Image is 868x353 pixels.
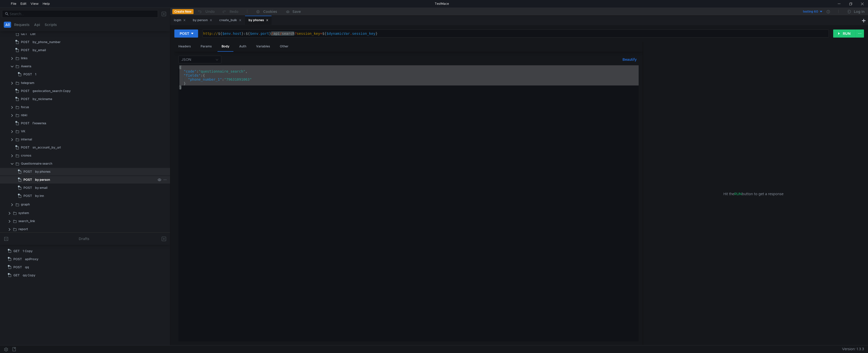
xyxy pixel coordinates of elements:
[174,42,195,51] div: Headers
[218,42,233,52] div: Body
[833,30,856,38] button: RUN
[193,18,212,23] div: by person
[18,209,29,217] div: system
[13,272,20,279] span: GET
[21,63,31,70] div: Анкета
[620,56,639,63] button: Beautify
[35,168,50,175] div: by phones
[788,8,823,16] button: testing 60
[13,255,22,263] span: POST
[21,136,32,143] div: internal
[23,168,32,175] span: POST
[276,42,292,51] div: Other
[21,54,28,62] div: links
[230,9,238,15] div: Redo
[18,217,35,225] div: search_link
[174,30,198,38] button: POST
[21,128,25,135] div: VK
[21,152,31,159] div: cronos
[23,71,32,78] span: POST
[13,247,20,255] span: GET
[249,18,268,23] div: by phones
[33,46,46,54] div: by_email
[803,9,818,14] div: testing 60
[194,8,218,15] button: Undo
[23,247,33,255] div: 1 Copy
[33,95,52,103] div: by_nickname
[23,272,35,279] div: qq Copy
[734,192,742,196] span: RUN
[197,42,216,51] div: Params
[30,30,36,38] div: List
[23,184,32,192] span: POST
[21,46,30,54] span: POST
[33,38,61,46] div: by_phone_number
[252,42,274,51] div: Variables
[25,263,29,271] div: qq
[842,345,864,353] span: Version: 1.3.3
[21,87,30,95] span: POST
[13,22,31,28] button: Requests
[35,192,44,200] div: by inn
[180,31,189,36] div: POST
[23,192,32,200] span: POST
[13,263,22,271] span: POST
[218,8,242,15] button: Redo
[18,225,28,233] div: report
[21,111,27,119] div: nbki
[723,191,783,197] span: Hit the button to get a response
[35,176,50,184] div: by person
[21,144,30,151] span: POST
[79,236,89,242] div: Drafts
[854,9,864,15] div: Log In
[205,9,215,15] div: Undo
[21,201,30,208] div: graph
[35,71,36,78] div: 1
[263,9,277,15] div: Cookies
[292,10,301,13] div: Save
[21,30,27,38] span: GET
[33,144,61,151] div: sn_account_by_url
[235,42,250,51] div: Auth
[35,184,47,192] div: by email
[174,18,186,23] div: login
[21,79,34,87] div: telegram
[43,22,58,28] button: Scripts
[21,160,52,167] div: Questionnaire search
[21,120,30,127] span: POST
[33,22,42,28] button: Api
[10,11,155,17] input: Search...
[21,95,30,103] span: POST
[21,38,30,46] span: POST
[4,22,11,28] button: All
[33,120,46,127] div: Геометка
[23,176,32,184] span: POST
[172,9,194,14] button: Create New
[219,18,241,23] div: create_bulk
[21,103,29,111] div: focus
[33,87,71,95] div: geolocation_search Copy
[25,255,38,263] div: apiProxy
